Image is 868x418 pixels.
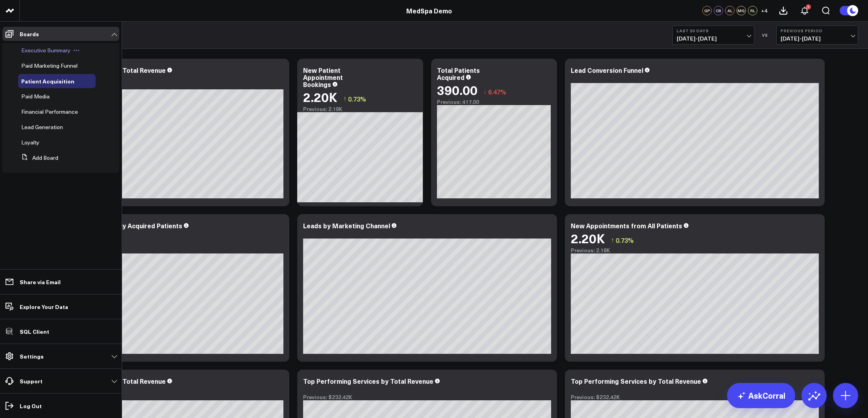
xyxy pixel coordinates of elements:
[437,99,551,105] div: Previous: 417.00
[571,394,819,400] div: Previous: $232.42K
[21,92,50,100] span: Paid Media
[571,247,819,253] div: Previous: 2.18K
[725,6,735,15] div: AL
[2,399,119,413] a: Log Out
[737,6,746,15] div: MG
[571,231,605,245] div: 2.20K
[406,6,452,15] a: MedSpa Demo
[20,31,39,37] p: Boards
[21,62,78,69] span: Paid Marketing Funnel
[677,35,750,42] span: [DATE] - [DATE]
[677,28,750,33] b: Last 30 Days
[343,94,346,104] span: ↑
[303,377,433,385] div: Top Performing Services by Total Revenue
[20,303,68,310] p: Explore Your Data
[759,6,769,15] button: +4
[20,328,49,335] p: SQL Client
[776,26,858,44] button: Previous Period[DATE]-[DATE]
[702,6,712,15] div: GP
[761,8,768,13] span: + 4
[437,83,477,97] div: 390.00
[2,324,119,338] a: SQL Client
[21,77,74,85] span: Patient Acquisition
[303,106,417,112] div: Previous: 2.18K
[20,403,42,409] p: Log Out
[748,6,757,15] div: RL
[21,47,70,54] a: Executive Summary
[18,151,58,165] button: Add Board
[571,66,643,74] div: Lead Conversion Funnel
[35,247,283,253] div: Previous: $5.21K
[21,63,78,69] a: Paid Marketing Funnel
[21,123,63,131] span: Lead Generation
[20,378,43,384] p: Support
[20,279,61,285] p: Share via Email
[303,221,390,230] div: Leads by Marketing Channel
[781,35,854,42] span: [DATE] - [DATE]
[571,377,701,385] div: Top Performing Services by Total Revenue
[21,93,50,100] a: Paid Media
[21,78,74,84] a: Patient Acquisition
[758,33,772,37] div: VS
[21,109,78,115] a: Financial Performance
[21,46,70,54] span: Executive Summary
[35,394,283,400] div: Previous: $232.42K
[611,235,614,245] span: ↑
[727,383,795,408] a: AskCorral
[483,87,487,97] span: ↓
[781,28,854,33] b: Previous Period
[21,139,39,146] span: Loyalty
[303,90,337,104] div: 2.20K
[488,87,506,96] span: 6.47%
[35,83,283,89] div: Previous: $232.42K
[303,66,343,89] div: New Patient Appointment Bookings
[21,108,78,115] span: Financial Performance
[348,94,366,103] span: 0.73%
[616,236,634,244] span: 0.73%
[806,4,811,9] div: 1
[21,124,63,130] a: Lead Generation
[21,139,39,146] a: Loyalty
[20,353,44,359] p: Settings
[571,221,682,230] div: New Appointments from All Patients
[303,394,551,400] div: Previous: $232.42K
[437,66,480,81] div: Total Patients Acquired
[672,26,754,44] button: Last 30 Days[DATE]-[DATE]
[714,6,723,15] div: CB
